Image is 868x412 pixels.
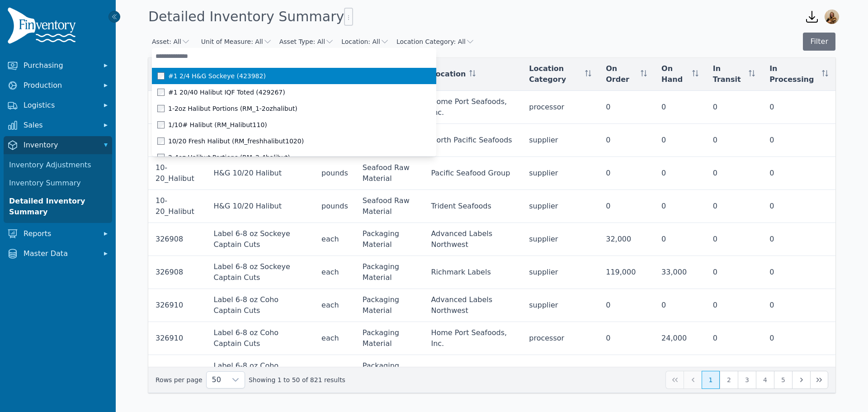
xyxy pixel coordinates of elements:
[606,267,647,278] div: 119,000
[738,371,756,389] button: Page 3
[661,300,698,311] div: 0
[606,234,647,245] div: 32,000
[314,355,355,388] td: each
[148,190,206,223] td: 10-20_Halibut
[769,267,828,278] div: 0
[168,104,297,113] span: 1-2oz Halibut Portions (RM_1-2ozhalibut)
[355,256,424,289] td: Packaging Material
[355,289,424,322] td: Packaging Material
[249,375,345,384] span: Showing 1 to 50 of 821 results
[424,289,522,322] td: Advanced Labels Northwest
[424,91,522,124] td: Home Port Seafoods, Inc.
[713,300,755,311] div: 0
[522,157,599,190] td: supplier
[769,234,828,245] div: 0
[424,322,522,355] td: Home Port Seafoods, Inc.
[661,102,698,113] div: 0
[661,63,689,85] span: On Hand
[606,300,647,311] div: 0
[314,223,355,256] td: each
[314,289,355,322] td: each
[769,63,818,85] span: In Processing
[355,157,424,190] td: Seafood Raw Material
[148,124,206,157] td: 10-20_Halibut
[4,76,112,95] button: Production
[168,153,290,162] span: 2-4oz Halibut Portions (RM_2-4halibut)
[5,174,110,192] a: Inventory Summary
[148,355,206,388] td: 326910
[314,256,355,289] td: each
[661,366,698,377] div: 33,000
[24,140,96,151] span: Inventory
[4,96,112,114] button: Logistics
[206,157,314,190] td: H&G 10/20 Halibut
[661,234,698,245] div: 0
[522,223,599,256] td: supplier
[606,168,647,179] div: 0
[207,372,226,388] span: Rows per page
[606,201,647,212] div: 0
[661,201,698,212] div: 0
[206,190,314,223] td: H&G 10/20 Halibut
[355,190,424,223] td: Seafood Raw Material
[5,156,110,174] a: Inventory Adjustments
[522,124,599,157] td: supplier
[713,267,755,278] div: 0
[769,333,828,344] div: 0
[5,192,110,221] a: Detailed Inventory Summary
[713,168,755,179] div: 0
[148,289,206,322] td: 326910
[24,100,96,111] span: Logistics
[206,256,314,289] td: Label 6-8 oz Sockeye Captain Cuts
[396,37,475,46] button: Location Category: All
[168,88,285,97] span: #1 20/40 Halibut IQF Toted (429267)
[606,333,647,344] div: 0
[424,190,522,223] td: Trident Seafoods
[522,355,599,388] td: supplier
[148,256,206,289] td: 326908
[810,371,828,389] button: Last Page
[769,366,828,377] div: 0
[206,223,314,256] td: Label 6-8 oz Sockeye Captain Cuts
[522,190,599,223] td: supplier
[4,136,112,154] button: Inventory
[152,37,190,46] button: Asset: All
[713,234,755,245] div: 0
[702,371,720,389] button: Page 1
[4,245,112,263] button: Master Data
[769,102,828,113] div: 0
[201,37,272,46] button: Unit of Measure: All
[355,322,424,355] td: Packaging Material
[661,135,698,146] div: 0
[713,102,755,113] div: 0
[24,80,96,91] span: Production
[606,366,647,377] div: 99,000
[769,300,828,311] div: 0
[661,267,698,278] div: 33,000
[713,366,755,377] div: 0
[424,355,522,388] td: Richmark Labels
[769,201,828,212] div: 0
[4,116,112,134] button: Sales
[606,63,637,85] span: On Order
[720,371,738,389] button: Page 2
[24,248,96,259] span: Master Data
[825,9,839,24] img: Caroline Rosenfeld
[168,137,304,146] span: 10/20 Fresh Halibut (RM_freshhalibut1020)
[661,168,698,179] div: 0
[7,7,80,47] img: Finventory
[24,60,96,71] span: Purchasing
[606,102,647,113] div: 0
[769,168,828,179] div: 0
[713,201,755,212] div: 0
[713,63,745,85] span: In Transit
[206,355,314,388] td: Label 6-8 oz Coho Captain Cuts
[206,322,314,355] td: Label 6-8 oz Coho Captain Cuts
[355,223,424,256] td: Packaging Material
[424,223,522,256] td: Advanced Labels Northwest
[148,157,206,190] td: 10-20_Halibut
[168,120,267,129] span: 1/10# Halibut (RM_Halibut110)
[152,48,436,64] input: Asset: All
[522,91,599,124] td: processor
[424,157,522,190] td: Pacific Seafood Group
